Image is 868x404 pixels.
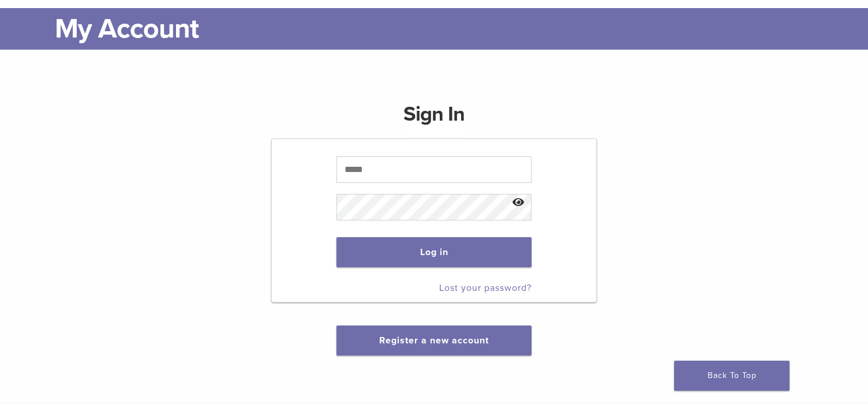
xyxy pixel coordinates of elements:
h1: Sign In [403,100,465,137]
h1: My Account [55,8,841,50]
button: Register a new account [336,326,532,356]
a: Back To Top [674,361,790,391]
a: Register a new account [379,335,489,346]
a: Lost your password? [439,282,532,294]
button: Log in [336,237,531,267]
button: Show password [506,188,531,218]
